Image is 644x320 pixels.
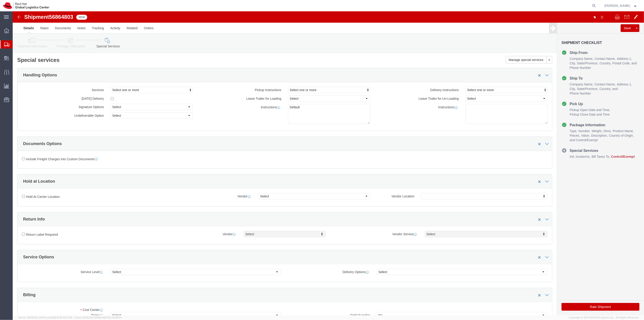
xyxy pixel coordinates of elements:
[74,316,122,319] span: Client: 2025.19.0-129fbcf
[3,2,49,9] img: logo
[54,316,72,319] span: [DATE] 10:47:06
[604,3,638,8] button: [PERSON_NAME]
[103,316,122,319] span: [DATE] 09:39:01
[569,316,639,320] span: Copyright © [DATE]-[DATE] Agistix Inc., All Rights Reserved
[13,11,644,315] iframe: FS Legacy Container
[605,3,630,8] span: Jason Alexander
[18,316,72,319] span: Server: 2025.19.0-d447cefac8f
